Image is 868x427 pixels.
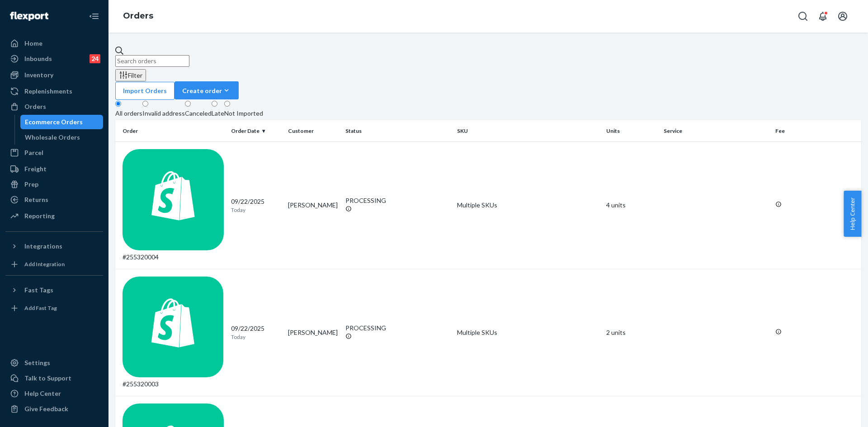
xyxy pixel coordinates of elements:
button: Filter [115,69,146,81]
input: Search orders [115,55,189,67]
div: Invalid address [142,109,185,118]
img: Flexport logo [10,12,48,21]
a: Reporting [5,209,103,223]
div: 09/22/2025 [231,324,281,341]
div: Help Center [24,389,61,398]
button: Integrations [5,239,103,253]
td: Multiple SKUs [453,142,603,269]
button: Import Orders [115,82,175,100]
div: Late [212,109,224,118]
a: Freight [5,162,103,176]
div: 09/22/2025 [231,197,281,214]
td: [PERSON_NAME] [284,142,342,269]
a: Prep [5,177,103,192]
div: Add Integration [24,260,65,268]
div: Give Feedback [24,404,68,413]
a: Wholesale Orders [20,130,104,145]
input: Invalid address [142,101,148,107]
a: Replenishments [5,84,103,99]
button: Open Search Box [794,7,812,25]
a: Settings [5,356,103,370]
input: Not Imported [224,101,230,107]
div: All orders [115,109,142,118]
button: Give Feedback [5,402,103,416]
div: #255320003 [123,277,224,389]
a: Add Integration [5,257,103,272]
td: [PERSON_NAME] [284,269,342,396]
th: Service [660,120,772,142]
div: #255320004 [123,149,224,262]
div: Canceled [185,109,212,118]
button: Close Navigation [85,7,103,25]
th: Order Date [227,120,285,142]
div: Returns [24,195,48,204]
td: Multiple SKUs [453,269,603,396]
div: Freight [24,164,47,174]
div: Filter [119,70,142,80]
a: Add Fast Tag [5,301,103,315]
div: Integrations [24,242,62,251]
div: Parcel [24,148,43,157]
ol: breadcrumbs [116,3,160,29]
div: Inventory [24,70,53,80]
a: Inbounds24 [5,52,103,66]
div: Prep [24,180,38,189]
input: Canceled [185,101,191,107]
a: Help Center [5,386,103,401]
th: Status [342,120,454,142]
div: Add Fast Tag [24,304,57,312]
td: 2 units [603,269,660,396]
div: Reporting [24,211,55,221]
div: Wholesale Orders [25,133,80,142]
div: PROCESSING [345,324,450,333]
a: Inventory [5,68,103,82]
button: Create order [175,81,239,99]
a: Orders [123,11,153,21]
div: 24 [90,54,100,63]
div: Orders [24,102,46,111]
div: Customer [288,127,338,135]
td: 4 units [603,142,660,269]
a: Orders [5,99,103,114]
div: Inbounds [24,54,52,63]
th: Units [603,120,660,142]
a: Returns [5,192,103,207]
th: Fee [772,120,861,142]
input: All orders [115,101,121,107]
th: Order [115,120,227,142]
div: Talk to Support [24,374,71,383]
p: Today [231,206,281,214]
input: Late [212,101,217,107]
div: Create order [182,86,231,95]
a: Ecommerce Orders [20,115,104,129]
div: Fast Tags [24,286,53,295]
a: Talk to Support [5,371,103,385]
button: Open notifications [814,7,832,25]
div: Not Imported [224,109,263,118]
div: Ecommerce Orders [25,117,83,127]
a: Parcel [5,145,103,160]
div: PROCESSING [345,196,450,205]
a: Home [5,36,103,51]
div: Home [24,39,42,48]
div: Settings [24,358,50,367]
button: Open account menu [834,7,852,25]
button: Fast Tags [5,283,103,297]
th: SKU [453,120,603,142]
p: Today [231,333,281,341]
div: Replenishments [24,87,72,96]
button: Help Center [844,191,861,237]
